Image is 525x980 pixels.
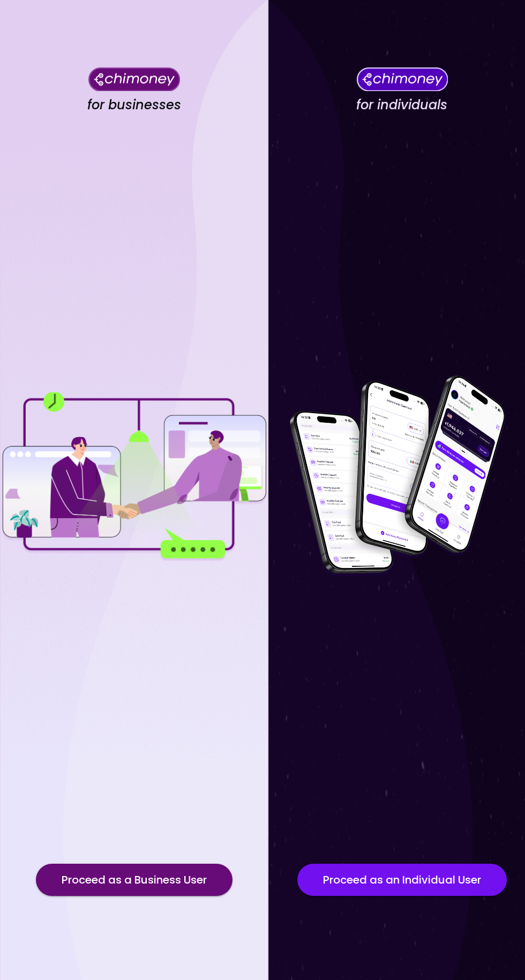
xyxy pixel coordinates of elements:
[356,97,447,113] h4: for individuals
[297,864,507,896] button: Proceed as an Individual User
[356,67,448,91] img: Chimoney for individuals
[36,864,232,896] button: Proceed as a Business User
[87,97,181,113] h4: for businesses
[88,67,180,91] img: Chimoney for businesses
